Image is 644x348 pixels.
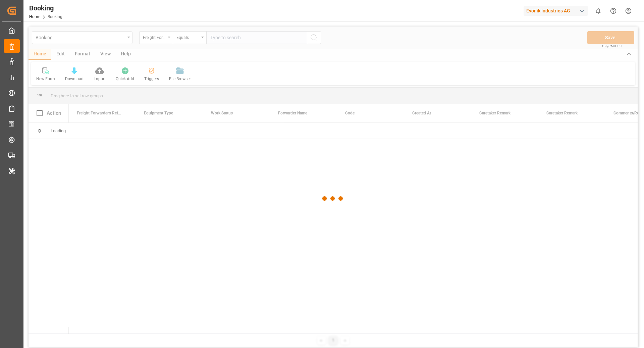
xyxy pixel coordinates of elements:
[29,14,40,19] a: Home
[606,3,621,18] button: Help Center
[29,3,62,13] div: Booking
[591,3,606,18] button: show 0 new notifications
[524,4,591,17] button: Evonik Industries AG
[524,6,588,16] div: Evonik Industries AG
